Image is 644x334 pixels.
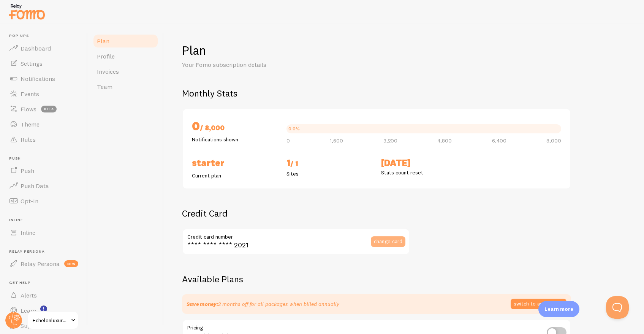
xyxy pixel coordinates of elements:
a: Settings [5,56,83,71]
a: Learn [5,303,83,318]
span: Relay Persona [9,249,83,254]
span: Inline [9,218,83,223]
span: Theme [21,120,40,128]
div: 0.0% [288,127,300,131]
img: fomo-relay-logo-orange.svg [8,2,46,21]
span: / 1 [290,159,298,168]
span: Push [21,167,34,174]
span: 3,200 [383,138,397,143]
div: Learn more [538,301,579,317]
a: Team [92,79,159,94]
span: 8,000 [546,138,561,143]
svg: <p>Watch New Feature Tutorials!</p> [40,306,47,312]
a: Opt-In [5,193,83,209]
span: 4,800 [437,138,452,143]
p: Learn more [544,306,573,313]
p: Your Fomo subscription details [182,60,364,69]
span: Team [97,83,112,90]
a: Relay Persona new [5,256,83,271]
span: Profile [97,52,115,60]
p: Current plan [192,172,277,179]
a: Rules [5,132,83,147]
span: Get Help [9,280,83,285]
h2: [DATE] [381,157,467,169]
a: Dashboard [5,41,83,56]
h2: Monthly Stats [182,87,626,99]
h2: Credit Card [182,207,410,219]
h2: Starter [192,157,277,169]
label: Credit card number [182,228,410,241]
span: Dashboard [21,44,51,52]
h1: Plan [182,43,626,58]
button: switch to annual plan [511,299,566,309]
h2: 0 [192,118,277,136]
span: Push Data [21,182,49,190]
a: Push Data [5,178,83,193]
span: Opt-In [21,197,38,205]
span: 6,400 [492,138,506,143]
span: Relay Persona [21,260,60,268]
span: Push [9,156,83,161]
a: Flows beta [5,101,83,117]
span: Alerts [21,291,37,299]
a: Plan [92,33,159,49]
button: change card [371,236,405,247]
p: Notifications shown [192,136,277,143]
iframe: Help Scout Beacon - Open [606,296,629,319]
a: Inline [5,225,83,240]
span: Events [21,90,39,98]
a: Echelonluxuryproperties [27,311,79,329]
span: new [64,260,78,267]
span: Flows [21,105,36,113]
p: Sites [286,170,372,177]
span: Pop-ups [9,33,83,38]
p: 2 months off for all packages when billed annually [187,300,339,308]
span: 1,600 [330,138,343,143]
span: Invoices [97,68,119,75]
span: 0 [286,138,290,143]
a: Events [5,86,83,101]
p: Stats count reset [381,169,467,176]
span: Settings [21,60,43,67]
h2: Available Plans [182,273,626,285]
span: Learn [21,307,36,314]
a: Push [5,163,83,178]
h2: 1 [286,157,372,170]
a: Invoices [92,64,159,79]
span: beta [41,106,57,112]
strong: Save money: [187,301,218,307]
a: Notifications [5,71,83,86]
span: Notifications [21,75,55,82]
span: change card [374,239,402,244]
span: Echelonluxuryproperties [33,316,69,325]
span: Inline [21,229,35,236]
span: Rules [21,136,36,143]
span: Plan [97,37,109,45]
a: Profile [92,49,159,64]
span: / 8,000 [200,123,225,132]
a: Alerts [5,288,83,303]
a: Theme [5,117,83,132]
